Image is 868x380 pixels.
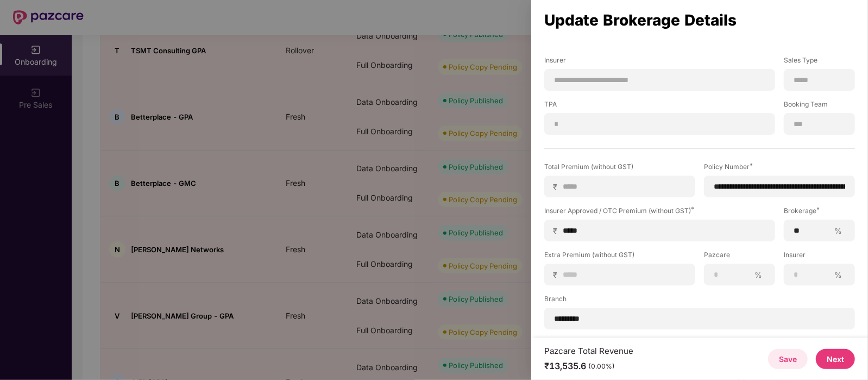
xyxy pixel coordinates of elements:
[553,182,562,192] span: ₹
[544,14,855,26] div: Update Brokerage Details
[768,349,808,369] button: Save
[544,294,855,308] label: Branch
[544,162,695,176] label: Total Premium (without GST)
[830,226,846,236] span: %
[784,206,855,215] div: Brokerage
[784,55,855,69] label: Sales Type
[544,55,775,69] label: Insurer
[544,206,775,215] div: Insurer Approved / OTC Premium (without GST)
[544,360,633,372] div: ₹13,535.6
[784,250,855,264] label: Insurer
[704,250,775,264] label: Pazcare
[553,270,562,280] span: ₹
[750,270,766,280] span: %
[553,226,562,236] span: ₹
[544,346,633,356] div: Pazcare Total Revenue
[588,362,615,371] div: (0.00%)
[544,99,775,113] label: TPA
[784,99,855,113] label: Booking Team
[544,250,695,264] label: Extra Premium (without GST)
[830,270,846,280] span: %
[816,349,855,369] button: Next
[704,162,855,171] div: Policy Number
